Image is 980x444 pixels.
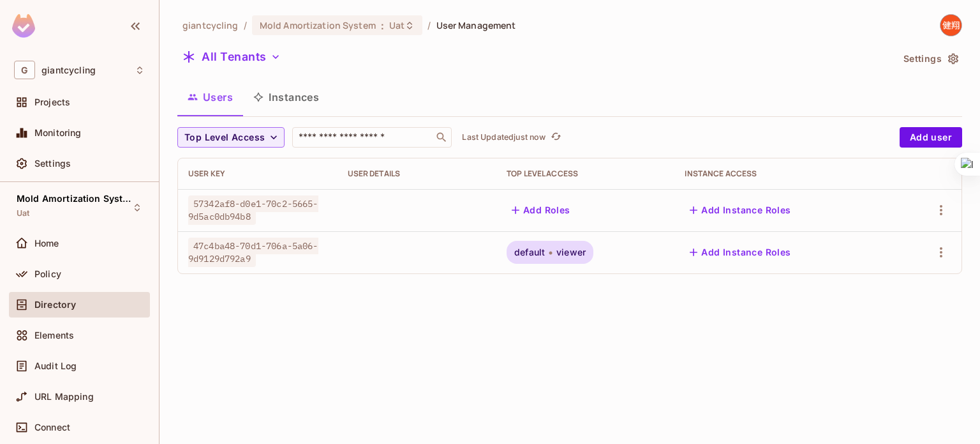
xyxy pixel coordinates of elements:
span: Mold Amortization System [17,194,131,204]
button: refresh [548,130,563,145]
button: Users [177,81,243,113]
span: Uat [389,19,405,31]
span: Mold Amortization System [260,19,376,31]
span: Audit Log [34,361,77,371]
span: User Management [436,19,516,31]
button: Instances [243,81,329,113]
div: Top Level Access [507,169,664,179]
span: Uat [17,208,29,218]
span: Policy [34,269,61,279]
button: All Tenants [177,47,286,67]
li: / [427,19,431,31]
div: User Key [188,169,327,179]
span: Settings [34,158,71,169]
span: Home [34,238,59,249]
button: Add user [900,127,962,148]
span: 47c4ba48-70d1-706a-5a06-9d9129d792a9 [188,238,318,267]
span: refresh [551,131,561,144]
span: 57342af8-d0e1-70c2-5665-9d5ac0db94b8 [188,195,318,225]
span: G [14,61,35,79]
span: viewer [556,247,586,257]
span: Projects [34,97,70,107]
span: : [380,20,385,31]
div: User Details [348,169,487,179]
span: Monitoring [34,128,82,138]
button: Add Roles [507,200,575,220]
li: / [244,19,247,31]
span: default [514,247,545,257]
div: Instance Access [685,169,883,179]
button: Settings [898,49,962,69]
button: Top Level Access [177,127,285,148]
span: Workspace: giantcycling [41,65,96,75]
button: Add Instance Roles [685,200,796,220]
span: Top Level Access [184,130,265,146]
span: Connect [34,422,70,433]
span: URL Mapping [34,392,94,402]
button: Add Instance Roles [685,242,796,263]
span: Directory [34,300,76,310]
span: the active workspace [182,19,239,31]
img: 廖健翔 [940,15,961,36]
span: Click to refresh data [546,130,563,145]
p: Last Updated just now [462,132,546,142]
span: Elements [34,330,74,341]
img: SReyMgAAAABJRU5ErkJggg== [12,14,35,38]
